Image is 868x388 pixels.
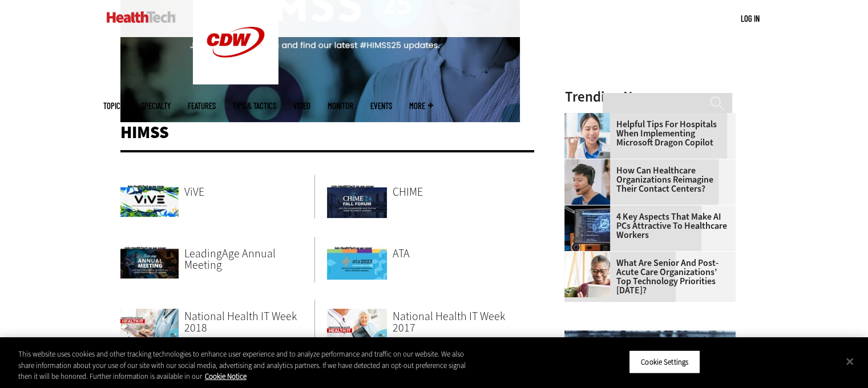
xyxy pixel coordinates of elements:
[293,102,310,110] a: Video
[564,90,736,104] h3: Trending Now
[564,166,729,193] a: How Can Healthcare Organizations Reimagine Their Contact Centers?
[370,102,392,110] a: Events
[564,258,729,295] a: What Are Senior and Post-Acute Care Organizations’ Top Technology Priorities [DATE]?
[564,252,616,261] a: Older person using tablet
[564,113,610,159] img: Doctor using phone to dictate to tablet
[120,237,179,280] a: LeadingAge 2024
[564,205,616,215] a: Desktop monitor with brain AI concept
[233,102,276,110] a: Tips & Tactics
[205,371,247,381] a: More information about your privacy
[564,113,616,122] a: Doctor using phone to dictate to tablet
[393,309,505,336] span: National Health IT Week 2017
[564,212,729,240] a: 4 Key Aspects That Make AI PCs Attractive to Healthcare Workers
[120,121,169,144] a: HIMSS
[393,300,526,345] a: National Health IT Week 2017
[184,237,314,282] a: LeadingAge Annual Meeting
[564,159,616,168] a: Healthcare contact center
[107,11,176,23] img: Home
[120,300,179,343] img: Doctor holding iPad for National Health IT Week 2018
[741,13,760,25] div: User menu
[564,120,729,147] a: Helpful Tips for Hospitals When Implementing Microsoft Dragon Copilot
[741,13,760,23] a: Log in
[327,175,386,218] img: CHIME24
[120,175,179,219] a: ViVE 2025
[184,300,314,345] a: National Health IT Week 2018
[120,300,179,345] a: Doctor holding iPad for National Health IT Week 2018
[837,349,862,374] button: Close
[564,159,610,205] img: Healthcare contact center
[193,75,278,87] a: CDW
[188,102,216,110] a: Features
[327,237,386,280] img: ATA2023
[184,175,314,209] a: ViVE
[120,175,179,217] img: ViVE 2025
[564,205,610,251] img: Desktop monitor with brain AI concept
[393,184,423,200] span: CHIME
[327,175,386,220] a: CHIME24
[103,102,124,110] span: Topics
[141,102,171,110] span: Specialty
[184,184,204,200] span: ViVE
[184,309,297,336] span: National Health IT Week 2018
[18,349,478,382] div: This website uses cookies and other tracking technologies to enhance user experience and to analy...
[327,237,386,281] a: ATA2023
[393,246,410,261] span: ATA
[409,102,433,110] span: More
[328,102,353,110] a: MonITor
[393,175,526,209] a: CHIME
[564,252,610,297] img: Older person using tablet
[120,237,179,278] img: LeadingAge 2024
[184,246,276,273] span: LeadingAge Annual Meeting
[393,237,526,271] a: ATA
[629,350,700,374] button: Cookie Settings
